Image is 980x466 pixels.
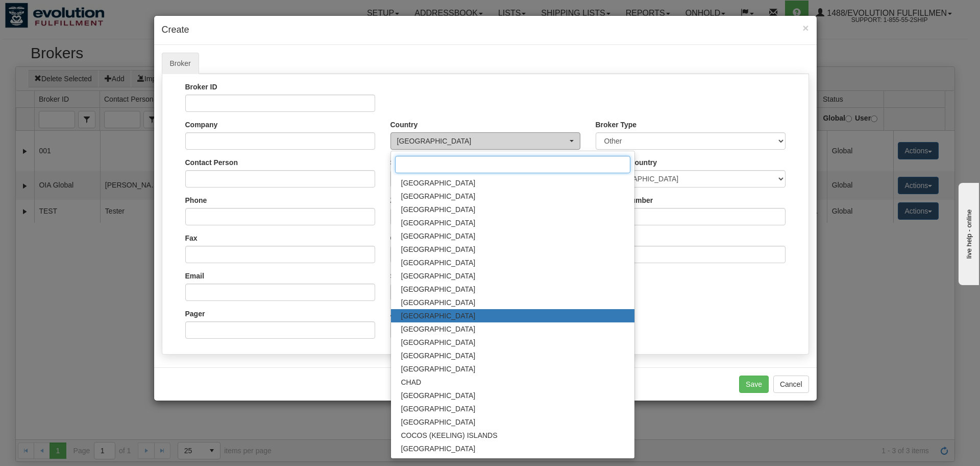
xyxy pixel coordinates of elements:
[596,120,637,130] label: Broker Type
[162,24,809,37] h4: Create
[401,297,476,308] span: [GEOGRAPHIC_DATA]
[401,390,476,401] span: [GEOGRAPHIC_DATA]
[401,284,476,294] span: [GEOGRAPHIC_DATA]
[401,430,498,440] span: COCOS (KEELING) ISLANDS
[185,271,204,281] label: Email
[957,181,979,285] iframe: chat widget
[773,376,809,393] button: Cancel
[395,156,631,173] input: Search
[401,337,476,347] span: [GEOGRAPHIC_DATA]
[401,404,476,414] span: [GEOGRAPHIC_DATA]
[401,191,476,201] span: [GEOGRAPHIC_DATA]
[162,53,199,74] a: Broker
[401,444,476,454] span: [GEOGRAPHIC_DATA]
[401,271,476,281] span: [GEOGRAPHIC_DATA]
[401,244,476,254] span: [GEOGRAPHIC_DATA]
[185,82,217,92] label: Broker ID
[802,22,808,33] button: Close
[401,324,476,334] span: [GEOGRAPHIC_DATA]
[802,22,808,34] span: ×
[401,231,476,241] span: [GEOGRAPHIC_DATA]
[185,157,238,168] label: Contact Person
[185,233,198,243] label: Fax
[401,204,476,215] span: [GEOGRAPHIC_DATA]
[596,195,653,205] label: Account Number
[401,178,476,188] span: [GEOGRAPHIC_DATA]
[401,311,476,321] span: [GEOGRAPHIC_DATA]
[401,258,476,268] span: [GEOGRAPHIC_DATA]
[596,157,657,168] label: Recipient Country
[390,120,418,130] label: Country
[401,377,422,387] span: CHAD
[185,309,205,319] label: Pager
[397,136,568,146] div: [GEOGRAPHIC_DATA]
[185,120,218,130] label: Company
[401,218,476,228] span: [GEOGRAPHIC_DATA]
[401,417,476,427] span: [GEOGRAPHIC_DATA]
[390,132,580,150] button: CANADA
[739,376,769,393] button: Save
[185,195,207,205] label: Phone
[8,9,94,16] div: live help - online
[401,351,476,361] span: [GEOGRAPHIC_DATA]
[401,364,476,374] span: [GEOGRAPHIC_DATA]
